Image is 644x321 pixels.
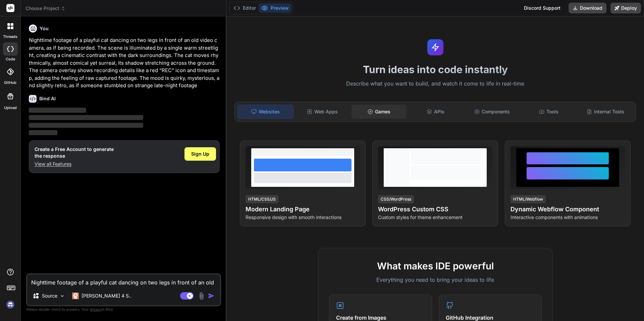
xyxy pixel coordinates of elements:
span: ‌ [29,115,143,120]
h6: You [40,25,49,32]
h4: Modern Landing Page [246,205,360,214]
label: code [6,56,15,62]
p: [PERSON_NAME] 4 S.. [82,292,131,299]
p: View all Features [35,161,114,167]
p: Everything you need to bring your ideas to life [329,276,542,284]
span: ‌ [29,123,143,128]
p: Source [42,292,57,299]
div: Discord Support [520,3,565,13]
span: ‌ [29,130,57,135]
label: GitHub [4,80,16,86]
button: Download [569,3,606,13]
img: attachment [198,292,205,300]
span: ‌ [29,108,86,113]
p: Custom styles for theme enhancement [378,214,492,221]
img: Pick Models [59,293,65,299]
h6: Bind AI [39,95,56,102]
p: Responsive design with smooth interactions [246,214,360,221]
span: Sign Up [191,151,209,157]
label: Upload [4,105,17,111]
div: APIs [408,105,463,119]
button: Deploy [610,3,641,13]
div: Internal Tools [578,105,633,119]
h4: Dynamic Webflow Component [511,205,625,214]
p: Nighttime footage of a playful cat dancing on two legs in front of an old video camera, as if bei... [29,37,220,90]
button: Editor [231,3,259,13]
span: Choose Project [25,5,65,12]
div: Web Apps [295,105,350,119]
span: privacy [90,307,102,311]
p: Always double-check its answers. Your in Bind [26,306,221,313]
h2: What makes IDE powerful [329,259,542,273]
div: Components [465,105,520,119]
p: Describe what you want to build, and watch it come to life in real-time [230,79,640,88]
div: Games [352,105,407,119]
p: Interactive components with animations [511,214,625,221]
div: HTML/Webflow [511,195,546,203]
img: icon [208,292,215,299]
div: CSS/WordPress [378,195,414,203]
h4: WordPress Custom CSS [378,205,492,214]
label: threads [3,34,17,40]
button: Preview [259,3,291,13]
div: HTML/CSS/JS [246,195,278,203]
div: Tools [521,105,577,119]
img: signin [5,299,16,310]
div: Websites [237,105,293,119]
h1: Create a Free Account to generate the response [35,146,114,159]
img: Claude 4 Sonnet [72,292,79,299]
h1: Turn ideas into code instantly [230,63,640,75]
